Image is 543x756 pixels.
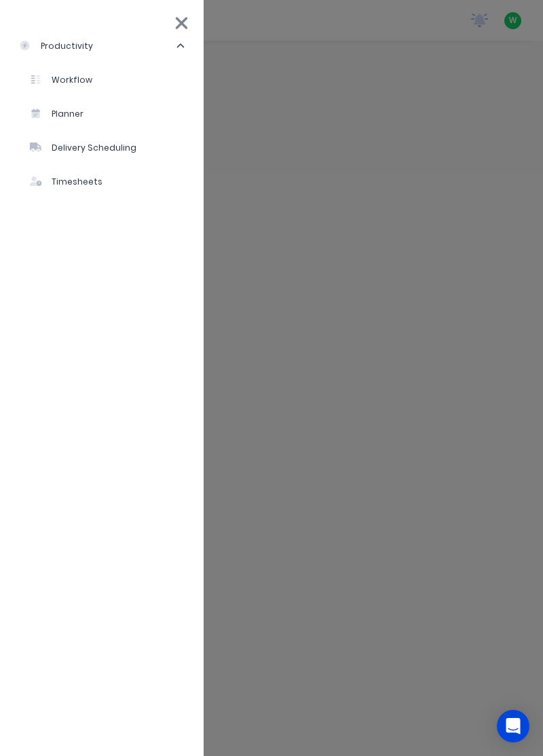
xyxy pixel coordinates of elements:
[19,40,93,52] div: productivity
[30,176,102,188] div: Timesheets
[30,142,136,154] div: Delivery Scheduling
[497,710,529,742] div: Open Intercom Messenger
[30,74,92,86] div: Workflow
[30,108,83,120] div: Planner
